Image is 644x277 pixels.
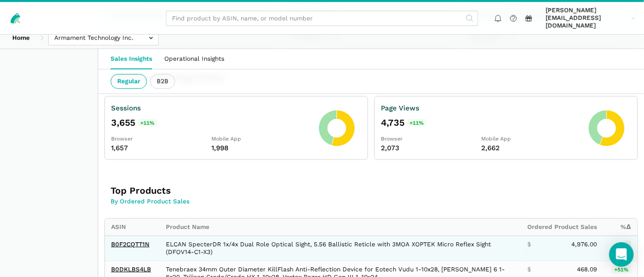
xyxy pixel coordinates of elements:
span: $ [527,266,531,273]
a: Sales Insights [104,49,158,69]
div: 2,073 [381,143,482,153]
th: %Δ [603,219,637,236]
a: B0DKLBS4LB [111,266,151,273]
div: 2,662 [482,143,583,153]
h3: Top Products [111,184,344,197]
ui-tab: B2B [150,74,175,89]
span: 4,976.00 [571,241,597,248]
th: Product Name [160,219,521,236]
a: B0F2CQTT1N [111,241,149,248]
th: Ordered Product Sales [521,219,603,236]
span: [PERSON_NAME][EMAIL_ADDRESS][DOMAIN_NAME] [546,7,629,30]
td: ELCAN SpecterDR 1x/4x Dual Role Optical Sight, 5.56 Ballistic Reticle with 3MOA XOPTEK Micro Refl... [160,236,521,261]
input: Armament Technology Inc. [48,30,159,45]
span: 468.09 [577,266,597,273]
div: Mobile App [482,135,583,143]
div: 3,655 [111,117,312,129]
div: 4,735 [381,117,582,129]
a: Home [6,30,36,45]
input: Find product by ASIN, name, or model number [166,11,478,26]
div: Page Views [381,103,582,113]
span: +11% [138,119,157,127]
div: Sessions [111,103,312,113]
div: 1,657 [111,143,212,153]
div: Open Intercom Messenger [609,242,634,267]
th: ASIN [105,219,160,236]
span: +11% [407,119,426,127]
div: 1,998 [212,143,313,153]
ui-tab: Regular [111,74,147,89]
span: +51% [612,266,631,273]
div: Mobile App [212,135,313,143]
span: $ [527,241,531,248]
span: - [624,241,631,248]
a: [PERSON_NAME][EMAIL_ADDRESS][DOMAIN_NAME] [543,5,638,31]
p: By Ordered Product Sales [111,197,344,206]
a: Operational Insights [158,49,230,69]
div: Browser [381,135,482,143]
div: Browser [111,135,212,143]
